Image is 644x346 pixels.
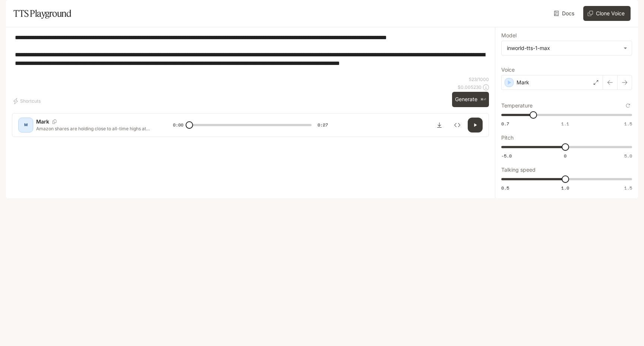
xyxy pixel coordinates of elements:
p: ⌘⏎ [480,97,486,102]
span: 0:00 [173,121,183,129]
span: 5.0 [624,153,632,159]
span: 1.5 [624,185,632,191]
span: -5.0 [501,153,512,159]
p: Model [501,33,517,38]
span: 1.5 [624,121,632,127]
h1: TTS Playground [13,6,71,21]
button: Shortcuts [12,95,44,107]
p: Mark [36,118,49,125]
div: inworld-tts-1-max [507,44,620,52]
span: 0 [564,153,566,159]
button: Reset to default [624,102,632,110]
button: Inspect [450,118,465,133]
span: 0.7 [501,121,509,127]
p: Temperature [501,103,533,108]
a: Docs [552,6,577,21]
p: $ 0.005230 [458,84,482,90]
p: Pitch [501,135,514,140]
span: 1.0 [561,185,569,191]
button: Download audio [432,118,447,133]
button: Copy Voice ID [49,119,60,124]
div: inworld-tts-1-max [502,41,632,55]
button: Clone Voice [583,6,631,21]
button: Generate⌘⏎ [452,92,489,107]
p: Amazon shares are holding close to all-time highs at about two hundred thirty-eight dollars, refl... [36,125,155,132]
p: Talking speed [501,167,536,172]
span: 0:27 [318,121,328,129]
p: Mark [517,79,529,86]
button: open drawer [6,4,19,17]
p: 523 / 1000 [469,76,489,82]
p: Voice [501,67,515,72]
span: 0.5 [501,185,509,191]
span: 1.1 [561,121,569,127]
div: M [20,119,32,131]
